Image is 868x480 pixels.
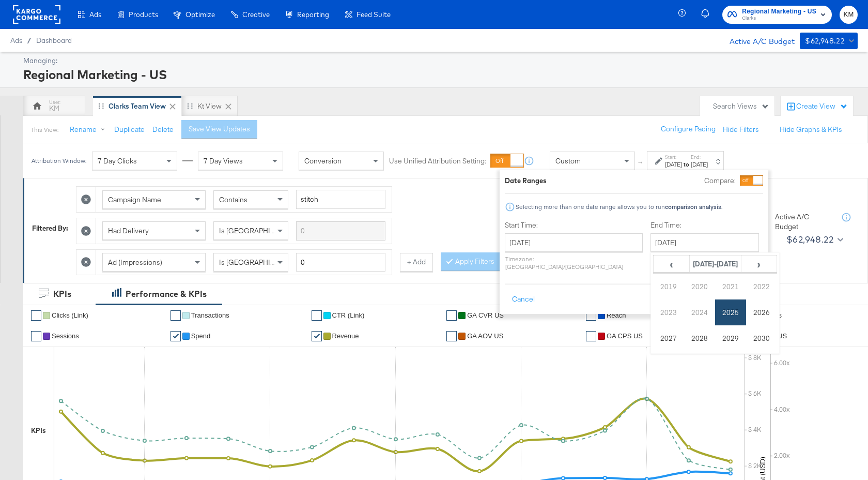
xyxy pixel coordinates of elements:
[796,101,848,112] div: Create View
[719,33,795,48] div: Active A/C Budget
[715,325,746,351] td: 2029
[653,325,684,351] td: 2027
[171,310,181,321] a: ✔
[108,195,161,204] span: Campaign Name
[446,331,457,341] a: ✔
[691,154,708,160] label: End:
[665,154,682,160] label: Start:
[23,56,855,66] div: Managing:
[467,311,504,319] span: GA CVR US
[505,255,643,271] p: Timezone: [GEOGRAPHIC_DATA]/[GEOGRAPHIC_DATA]
[446,310,457,321] a: ✔
[108,226,149,235] span: Had Delivery
[31,310,41,321] a: ✔
[31,331,41,341] a: ✔
[219,226,298,235] span: Is [GEOGRAPHIC_DATA]
[219,195,247,204] span: Contains
[22,36,36,44] span: /
[89,10,101,19] span: Ads
[31,157,87,164] div: Attribution Window:
[586,331,596,341] a: ✔
[357,10,391,19] span: Feed Suite
[607,311,626,319] span: Reach
[505,176,547,186] div: Date Ranges
[715,274,746,299] td: 2021
[63,121,116,139] button: Rename
[187,103,193,109] div: Drag to reorder tab
[400,253,433,272] button: + Add
[129,10,158,19] span: Products
[126,288,207,300] div: Performance & KPIs
[782,231,845,248] button: $62,948.22
[197,101,222,111] div: kt View
[650,220,763,230] label: End Time:
[52,311,88,319] span: Clicks (Link)
[10,36,22,44] span: Ads
[332,311,365,319] span: CTR (Link)
[684,299,715,325] td: 2024
[742,256,777,272] span: ›
[715,299,746,325] td: 2025
[689,256,741,273] th: [DATE]-[DATE]
[684,325,715,351] td: 2028
[722,6,832,24] button: Regional Marketing - USClarks
[682,160,691,168] strong: to
[297,10,329,19] span: Reporting
[304,156,342,166] span: Conversion
[296,221,385,241] input: Enter a search term
[296,253,385,272] input: Enter a number
[805,35,845,48] div: $62,948.22
[389,156,486,166] label: Use Unified Attribution Setting:
[32,223,68,233] div: Filtered By:
[109,101,166,111] div: Clarks Team View
[653,299,684,325] td: 2023
[704,176,736,186] label: Compare:
[555,156,581,166] span: Custom
[52,332,79,340] span: Sessions
[636,161,646,164] span: ↑
[114,125,145,134] button: Duplicate
[742,6,816,17] span: Regional Marketing - US
[840,6,858,24] button: KM
[505,290,542,309] button: Cancel
[49,103,59,113] div: KM
[607,332,643,340] span: GA CPS US
[515,203,723,211] div: Selecting more than one date range allows you to run .
[219,258,298,267] span: Is [GEOGRAPHIC_DATA]
[691,160,708,169] div: [DATE]
[684,274,715,299] td: 2020
[746,274,777,299] td: 2022
[312,331,322,341] a: ✔
[746,325,777,351] td: 2030
[332,332,359,340] span: Revenue
[746,299,777,325] td: 2026
[191,311,229,319] span: Transactions
[152,125,174,134] button: Delete
[780,125,842,134] button: Hide Graphs & KPIs
[713,101,769,111] div: Search Views
[31,126,58,134] div: This View:
[654,120,723,139] button: Configure Pacing
[171,331,181,341] a: ✔
[742,14,816,23] span: Clarks
[23,66,855,83] div: Regional Marketing - US
[723,125,759,134] button: Hide Filters
[36,36,72,44] a: Dashboard
[586,310,596,321] a: ✔
[467,332,503,340] span: GA AOV US
[786,232,833,247] div: $62,948.22
[98,156,137,166] span: 7 Day Clicks
[98,103,104,109] div: Drag to reorder tab
[653,274,684,299] td: 2019
[185,10,215,19] span: Optimize
[191,332,211,340] span: Spend
[312,310,322,321] a: ✔
[505,220,643,230] label: Start Time:
[665,203,721,211] strong: comparison analysis
[844,9,854,21] span: KM
[204,156,243,166] span: 7 Day Views
[31,426,46,436] div: KPIs
[296,190,385,209] input: Enter a search term
[665,160,682,169] div: [DATE]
